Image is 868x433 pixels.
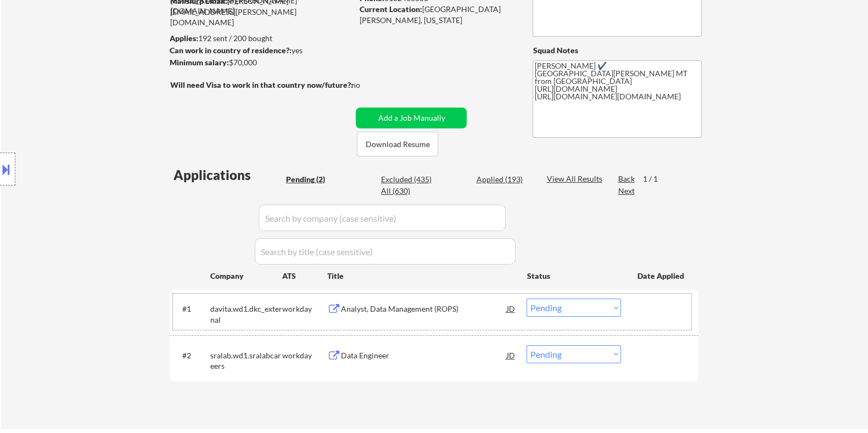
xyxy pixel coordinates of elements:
div: Excluded (435) [381,174,436,185]
div: Applications [173,168,282,182]
div: Applied (193) [476,174,531,185]
div: JD [505,345,516,365]
div: $70,000 [169,57,352,68]
div: All (630) [381,185,436,196]
div: [GEOGRAPHIC_DATA][PERSON_NAME], [US_STATE] [359,4,514,25]
strong: Will need Visa to work in that country now/future?: [170,80,352,89]
div: Next [618,185,635,196]
div: no [351,80,382,91]
input: Search by title (case sensitive) [255,238,516,265]
div: Status [527,266,621,285]
div: Date Applied [637,271,685,282]
strong: Current Location: [359,4,422,14]
strong: Minimum salary: [169,58,228,67]
div: Pending (2) [285,174,340,185]
strong: Can work in country of residence?: [169,46,291,55]
div: #2 [182,350,201,361]
div: JD [505,299,516,318]
div: 1 / 1 [642,173,668,184]
div: Back [618,173,635,184]
div: Title [327,271,516,282]
strong: Applies: [169,33,198,43]
div: #1 [182,303,201,314]
div: 192 sent / 200 bought [169,33,352,44]
div: Company [210,271,282,282]
button: Add a Job Manually [356,108,467,128]
div: workday [282,303,327,314]
div: workday [282,350,327,361]
div: Squad Notes [533,45,702,56]
div: ATS [282,271,327,282]
div: View All Results [546,173,605,184]
input: Search by company (case sensitive) [259,205,506,231]
div: sralab.wd1.sralabcareers [210,350,282,372]
div: Analyst, Data Management (ROPS) [340,303,506,314]
button: Download Resume [357,132,438,156]
div: davita.wd1.dkc_external [210,303,282,325]
div: Data Engineer [340,350,506,361]
div: yes [169,45,349,56]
